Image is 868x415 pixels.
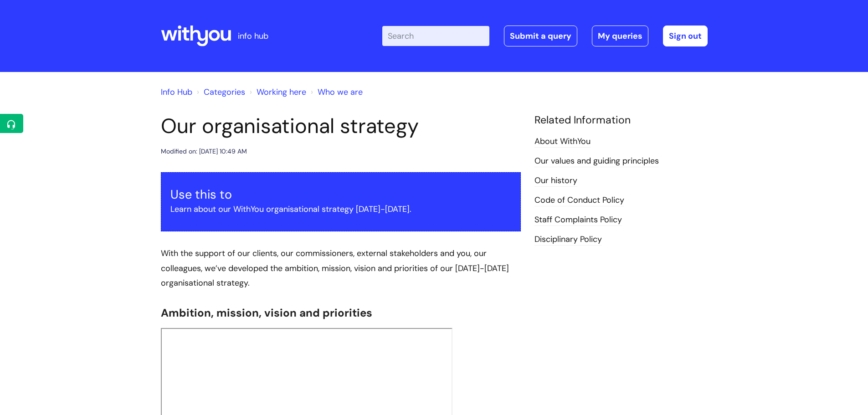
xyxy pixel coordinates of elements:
[170,187,511,202] h3: Use this to
[504,26,577,46] a: Submit a query
[257,87,306,97] a: Working here
[534,136,591,148] a: About WithYou
[161,246,521,290] p: With the support of our clients, our commissioners, external stakeholders and you, our colleagues...
[534,214,622,226] a: Staff Complaints Policy
[382,26,489,46] input: Search
[161,306,372,320] span: Ambition, mission, vision and priorities
[534,195,624,206] a: Code of Conduct Policy
[592,26,648,46] a: My queries
[534,175,577,187] a: Our history
[161,87,192,97] a: Info Hub
[534,114,708,127] h4: Related Information
[534,155,659,167] a: Our values and guiding principles
[204,87,245,97] a: Categories
[382,26,708,46] div: | -
[195,85,245,99] li: Solution home
[663,26,708,46] a: Sign out
[247,85,306,99] li: Working here
[308,85,363,99] li: Who we are
[161,114,521,138] h1: Our organisational strategy
[238,29,268,43] p: info hub
[170,202,511,216] p: Learn about our WithYou organisational strategy [DATE]-[DATE].
[161,146,247,157] div: Modified on: [DATE] 10:49 AM
[534,234,602,246] a: Disciplinary Policy
[318,87,363,97] a: Who we are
